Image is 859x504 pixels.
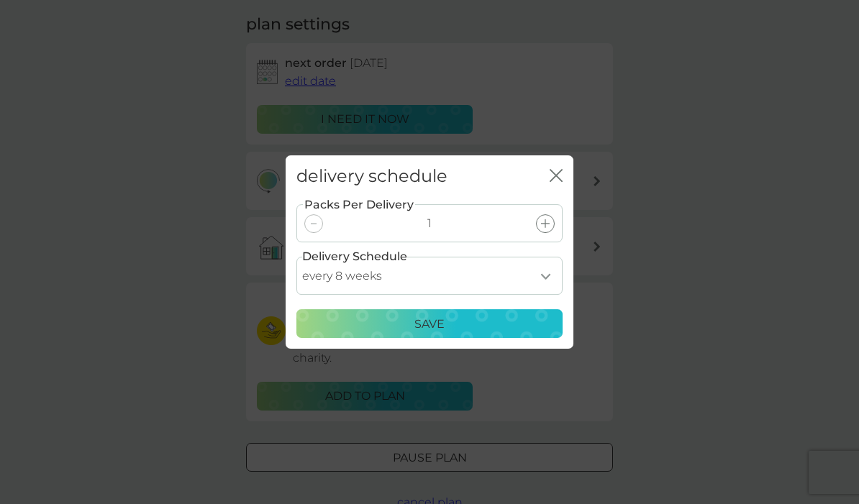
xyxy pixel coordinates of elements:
button: Save [296,309,563,338]
button: close [550,169,563,184]
label: Delivery Schedule [302,247,407,266]
h2: delivery schedule [296,166,447,187]
label: Packs Per Delivery [303,196,415,214]
p: 1 [427,214,432,233]
p: Save [414,315,445,334]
